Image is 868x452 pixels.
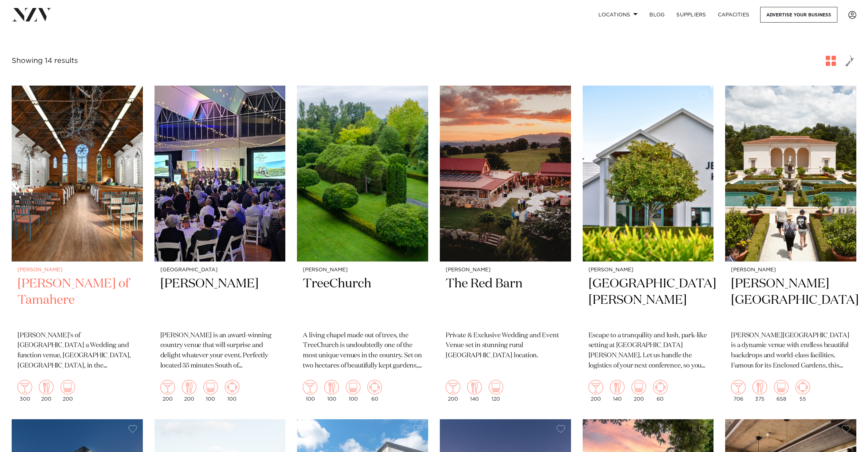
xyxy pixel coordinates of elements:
[446,276,565,325] h2: The Red Barn
[182,380,196,402] div: 200
[583,86,714,408] a: [PERSON_NAME] [GEOGRAPHIC_DATA][PERSON_NAME] Escape to a tranquility and lush, park-like setting ...
[731,276,851,325] h2: [PERSON_NAME][GEOGRAPHIC_DATA]
[795,380,810,394] img: meeting.png
[225,380,239,394] img: meeting.png
[160,380,175,394] img: cocktail.png
[17,331,137,372] p: [PERSON_NAME]’s of [GEOGRAPHIC_DATA] a Wedding and function venue, [GEOGRAPHIC_DATA], [GEOGRAPHIC...
[160,331,280,372] p: [PERSON_NAME] is an award-winning country venue that will surprise and delight whatever your even...
[653,380,668,394] img: meeting.png
[446,380,460,394] img: cocktail.png
[760,7,837,23] a: Advertise your business
[203,380,218,394] img: theatre.png
[752,380,767,394] img: dining.png
[303,276,422,325] h2: TreeChurch
[160,380,175,402] div: 200
[731,380,746,394] img: cocktail.png
[367,380,382,394] img: meeting.png
[731,331,851,372] p: [PERSON_NAME][GEOGRAPHIC_DATA] is a dynamic venue with endless beautiful backdrops and world-clas...
[39,380,54,394] img: dining.png
[725,86,856,408] a: [PERSON_NAME] [PERSON_NAME][GEOGRAPHIC_DATA] [PERSON_NAME][GEOGRAPHIC_DATA] is a dynamic venue wi...
[367,380,382,402] div: 60
[324,380,339,394] img: dining.png
[182,380,196,394] img: dining.png
[17,267,137,273] small: [PERSON_NAME]
[589,267,708,273] small: [PERSON_NAME]
[670,7,712,23] a: SUPPLIERS
[225,380,239,402] div: 100
[593,7,644,23] a: Locations
[795,380,810,402] div: 55
[653,380,668,402] div: 60
[440,86,571,408] a: [PERSON_NAME] The Red Barn Private & Exclusive Wedding and Event Venue set in stunning rural [GEO...
[489,380,503,394] img: theatre.png
[12,55,78,67] div: Showing 14 results
[731,267,851,273] small: [PERSON_NAME]
[155,86,286,408] a: [GEOGRAPHIC_DATA] [PERSON_NAME] [PERSON_NAME] is an award-winning country venue that will surpris...
[39,380,54,402] div: 200
[346,380,360,402] div: 100
[712,7,755,23] a: Capacities
[446,380,460,402] div: 200
[303,380,317,402] div: 100
[297,86,428,408] a: [PERSON_NAME] TreeChurch A living chapel made out of trees, the TreeChurch is undoubtedly one of ...
[303,380,317,394] img: cocktail.png
[303,331,422,372] p: A living chapel made out of trees, the TreeChurch is undoubtedly one of the most unique venues in...
[774,380,789,394] img: theatre.png
[731,380,746,402] div: 706
[203,380,218,402] div: 100
[644,7,670,23] a: BLOG
[589,380,603,402] div: 200
[17,380,32,394] img: cocktail.png
[610,380,625,402] div: 140
[589,276,708,325] h2: [GEOGRAPHIC_DATA][PERSON_NAME]
[774,380,789,402] div: 658
[632,380,646,394] img: theatre.png
[489,380,503,402] div: 120
[17,380,32,402] div: 300
[12,86,143,408] a: [PERSON_NAME] [PERSON_NAME] of Tamahere [PERSON_NAME]’s of [GEOGRAPHIC_DATA] a Wedding and functi...
[12,8,51,21] img: nzv-logo.png
[589,380,603,394] img: cocktail.png
[610,380,625,394] img: dining.png
[303,267,422,273] small: [PERSON_NAME]
[632,380,646,402] div: 200
[346,380,360,394] img: theatre.png
[17,276,137,325] h2: [PERSON_NAME] of Tamahere
[324,380,339,402] div: 100
[589,331,708,372] p: Escape to a tranquility and lush, park-like setting at [GEOGRAPHIC_DATA][PERSON_NAME]. Let us han...
[446,267,565,273] small: [PERSON_NAME]
[446,331,565,361] p: Private & Exclusive Wedding and Event Venue set in stunning rural [GEOGRAPHIC_DATA] location.
[752,380,767,402] div: 375
[160,267,280,273] small: [GEOGRAPHIC_DATA]
[467,380,482,394] img: dining.png
[60,380,75,402] div: 200
[467,380,482,402] div: 140
[160,276,280,325] h2: [PERSON_NAME]
[60,380,75,394] img: theatre.png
